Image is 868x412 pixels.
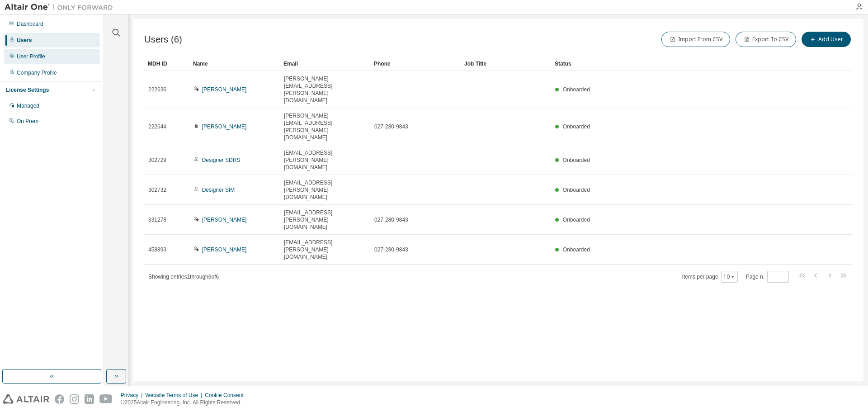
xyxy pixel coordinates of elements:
a: Designer SIM [202,187,235,193]
img: facebook.svg [55,394,64,404]
div: Users [17,37,32,44]
span: Onboarded [563,123,590,130]
span: Page n. [746,271,789,283]
div: MDH ID [148,57,186,71]
span: [EMAIL_ADDRESS][PERSON_NAME][DOMAIN_NAME] [284,149,366,171]
span: [EMAIL_ADDRESS][PERSON_NAME][DOMAIN_NAME] [284,239,366,260]
div: Website Terms of Use [145,392,205,399]
span: 222644 [148,123,166,130]
div: Company Profile [17,69,57,76]
div: User Profile [17,53,45,60]
button: Add User [802,32,851,47]
span: Showing entries 1 through 6 of 6 [148,274,219,280]
a: [PERSON_NAME] [202,86,247,93]
span: [PERSON_NAME][EMAIL_ADDRESS][PERSON_NAME][DOMAIN_NAME] [284,112,366,141]
span: Users (6) [144,34,182,45]
a: [PERSON_NAME] [202,246,247,253]
span: Onboarded [563,86,590,93]
div: Dashboard [17,20,43,28]
span: 222636 [148,86,166,93]
p: © 2025 Altair Engineering, Inc. All Rights Reserved. [121,399,249,407]
span: [PERSON_NAME][EMAIL_ADDRESS][PERSON_NAME][DOMAIN_NAME] [284,75,366,104]
a: Designer SDRS [202,157,241,163]
span: [EMAIL_ADDRESS][PERSON_NAME][DOMAIN_NAME] [284,209,366,231]
img: linkedin.svg [85,394,94,404]
div: Privacy [121,392,145,399]
div: Email [283,57,367,71]
div: Phone [374,57,457,71]
div: Managed [17,102,39,109]
span: 331278 [148,216,166,223]
button: Export To CSV [736,32,796,47]
a: [PERSON_NAME] [202,217,247,223]
span: Onboarded [563,157,590,163]
button: 10 [723,273,736,280]
img: youtube.svg [99,394,113,404]
img: altair_logo.svg [3,394,49,404]
img: instagram.svg [70,394,79,404]
div: Cookie Consent [205,392,249,399]
span: 302732 [148,186,166,194]
div: On Prem [17,118,38,125]
div: License Settings [6,86,49,94]
span: [EMAIL_ADDRESS][PERSON_NAME][DOMAIN_NAME] [284,179,366,201]
img: Altair One [5,3,118,12]
span: 027-280-9843 [374,123,408,130]
span: Onboarded [563,187,590,193]
span: 027-280-9843 [374,246,408,253]
span: 027-280-9843 [374,216,408,223]
span: 458893 [148,246,166,253]
span: Items per page [682,271,738,283]
div: Job Title [464,57,547,71]
div: Status [555,57,806,71]
button: Import From CSV [661,32,730,47]
a: [PERSON_NAME] [202,123,247,130]
span: Onboarded [563,246,590,253]
span: 302729 [148,156,166,164]
div: Name [193,57,276,71]
span: Onboarded [563,217,590,223]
